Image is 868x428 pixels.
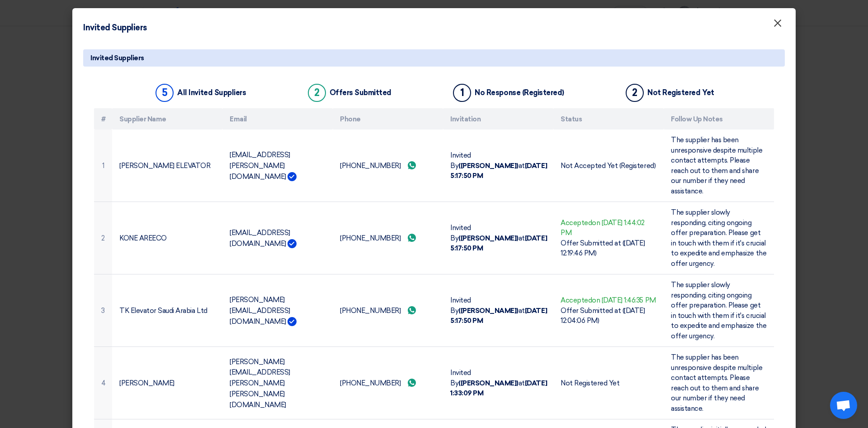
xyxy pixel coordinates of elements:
font: [PHONE_NUMBER] [340,307,401,315]
img: Verified Account [288,317,297,326]
font: Phone [340,115,361,123]
font: TK Elevator Saudi Arabia Ltd [119,307,208,315]
font: Follow Up Notes [671,115,723,123]
font: Not Registered Yet [561,379,619,387]
font: [PHONE_NUMBER] [340,379,401,387]
font: 1 [102,162,104,170]
font: at [519,234,525,242]
img: Verified Account [288,239,297,248]
font: at [519,379,525,387]
font: Invited By [450,151,471,170]
font: Offers Submitted [330,88,392,97]
font: The supplier slowly responding, citing ongoing offer preparation. Please get in touch with them i... [671,281,766,340]
font: on [DATE] 1:46:35 PM [592,296,656,304]
font: [PERSON_NAME][EMAIL_ADDRESS][PERSON_NAME][PERSON_NAME][DOMAIN_NAME] [230,358,290,409]
font: × [773,16,782,34]
font: Invited By [450,369,471,387]
font: 1 [460,87,464,99]
font: Offer Submitted at ([DATE] 12:04:06 PM) [561,307,645,325]
font: Invited By [450,224,471,242]
font: at [519,162,525,170]
img: Verified Account [288,172,297,181]
font: The supplier has been unresponsive despite multiple contact attempts. Please reach out to them an... [671,353,762,413]
font: Accepted [561,296,592,304]
font: Invited By [450,296,471,315]
font: on [DATE] 1:44:02 PM [561,219,645,237]
font: Not Registered Yet [647,88,714,97]
font: ([PERSON_NAME]) [458,379,519,387]
font: Invited Suppliers [90,54,144,62]
font: 2 [314,87,320,99]
font: [PERSON_NAME][EMAIL_ADDRESS][DOMAIN_NAME] [230,296,290,326]
font: 2 [632,87,637,99]
font: All Invited Suppliers [177,88,246,97]
font: 5 [162,87,168,99]
font: [PERSON_NAME] ELEVATOR [119,162,210,170]
font: Supplier Name [119,115,166,123]
font: ([PERSON_NAME]) [458,307,519,315]
font: [EMAIL_ADDRESS][PERSON_NAME][DOMAIN_NAME] [230,151,290,181]
font: [EMAIL_ADDRESS][DOMAIN_NAME] [230,229,290,248]
font: Invited Suppliers [83,23,147,33]
font: ([PERSON_NAME]) [458,234,519,242]
font: Invitation [450,115,481,123]
font: 3 [101,307,105,315]
font: Accepted [561,219,592,227]
font: 4 [101,379,106,387]
font: The supplier slowly responding, citing ongoing offer preparation. Please get in touch with them i... [671,208,766,268]
font: Status [561,115,582,123]
font: No Response (Registered) [475,88,564,97]
font: The supplier has been unresponsive despite multiple contact attempts. Please reach out to them an... [671,136,762,195]
font: Email [230,115,247,123]
font: Offer Submitted at ([DATE] 12:19:46 PM) [561,239,645,258]
font: Not Accepted Yet (Registered) [561,162,656,170]
font: KONE AREECO [119,234,167,242]
font: at [519,307,525,315]
div: Open chat [830,392,857,419]
button: Close [766,14,789,33]
font: ([PERSON_NAME]) [458,162,519,170]
font: # [101,115,106,123]
font: 2 [101,234,105,242]
font: [PHONE_NUMBER] [340,162,401,170]
font: [PERSON_NAME] [119,379,175,387]
font: [PHONE_NUMBER] [340,234,401,242]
